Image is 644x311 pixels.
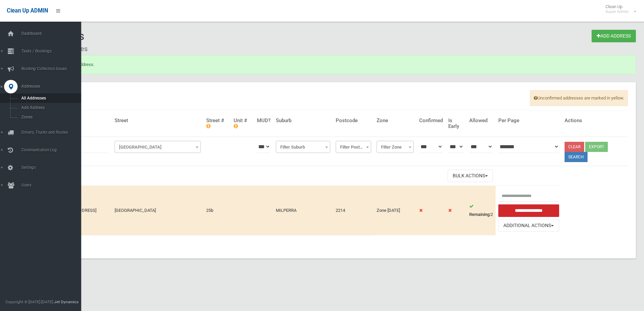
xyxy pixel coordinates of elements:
span: Filter Postcode [336,141,371,153]
small: Super Admin [605,9,629,14]
span: Communication Log [19,148,86,152]
span: Filter Zone [377,141,414,153]
button: Export [585,142,608,152]
span: Filter Suburb [278,142,329,152]
span: Zones [19,115,80,119]
span: Settings [19,165,86,170]
span: Filter Zone [378,142,412,152]
strong: Jet Dynamics [54,299,78,304]
td: MILPERRA [273,186,333,235]
span: Clean Up ADMIN [7,7,48,14]
span: All Addresses [19,96,80,101]
button: Bulk Actions [448,170,493,182]
h4: MUD? [257,118,270,124]
h4: Suburb [276,118,330,124]
h4: Allowed [469,118,493,124]
h4: Confirmed [419,118,443,124]
td: [GEOGRAPHIC_DATA] [112,186,204,235]
td: 25b [204,186,231,235]
h4: Address [57,118,109,124]
h4: Is Early [448,118,464,129]
span: Drivers, Trucks and Routes [19,130,86,135]
span: Unconfirmed addresses are marked in yellow. [530,90,628,106]
span: Filter Suburb [276,141,330,153]
span: Copyright © [DATE]-[DATE] [5,299,53,304]
td: 2 [467,186,496,235]
span: Tasks / Bookings [19,49,86,53]
span: Filter Postcode [337,142,369,152]
span: Add Address [19,105,80,110]
h4: Postcode [336,118,371,124]
h4: Street [115,118,201,124]
td: Zone [DATE] [374,186,417,235]
span: Users [19,183,86,187]
a: Add Address [592,30,636,42]
td: 2214 [333,186,374,235]
span: Filter Street [115,141,201,153]
h4: Zone [377,118,414,124]
span: Addresses [19,84,86,89]
div: Successfully updated address. [30,55,636,74]
button: Additional Actions [498,219,559,232]
span: Dashboard [19,31,86,36]
strong: Remaining: [469,212,491,217]
span: Booking Collection Issues [19,66,86,71]
h4: Street # [206,118,228,129]
h4: Unit # [234,118,251,129]
a: Clear [565,142,584,152]
span: Clean Up [602,4,636,14]
span: Filter Street [116,142,199,152]
button: Search [565,152,588,162]
h4: Actions [565,118,625,124]
h4: Per Page [498,118,559,124]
